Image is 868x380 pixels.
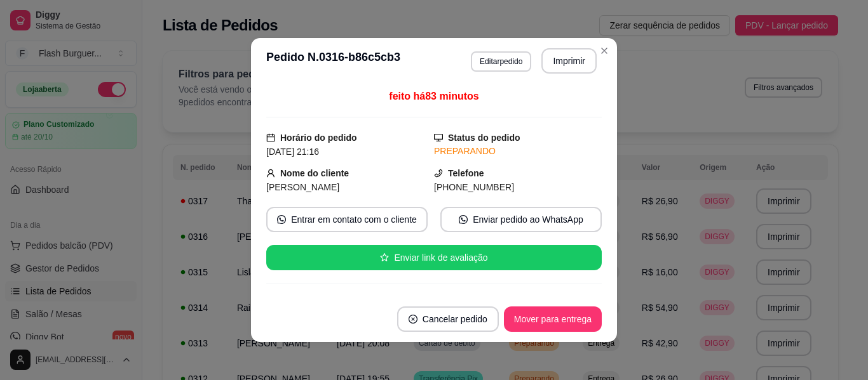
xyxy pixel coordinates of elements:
span: [PERSON_NAME] [266,182,339,192]
button: Close [594,41,614,61]
span: feito há 83 minutos [389,91,478,102]
span: whats-app [459,215,468,224]
button: Imprimir [541,48,597,74]
span: desktop [434,133,443,142]
span: [PHONE_NUMBER] [434,182,514,192]
strong: Status do pedido [448,133,520,143]
span: phone [434,169,443,178]
div: PREPARANDO [434,145,602,158]
span: whats-app [277,215,286,224]
h3: Pedido N. 0316-b86c5cb3 [266,48,400,74]
span: calendar [266,133,275,142]
strong: Nome do cliente [280,168,349,178]
button: close-circleCancelar pedido [397,306,499,332]
strong: Telefone [448,168,484,178]
span: star [380,253,389,262]
button: Mover para entrega [504,306,602,332]
strong: Horário do pedido [280,133,357,143]
span: user [266,169,275,178]
span: close-circle [409,315,417,324]
button: Editarpedido [471,51,531,72]
button: starEnviar link de avaliação [266,245,602,270]
button: whats-appEntrar em contato com o cliente [266,207,428,232]
span: [DATE] 21:16 [266,147,319,157]
button: whats-appEnviar pedido ao WhatsApp [440,207,602,232]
